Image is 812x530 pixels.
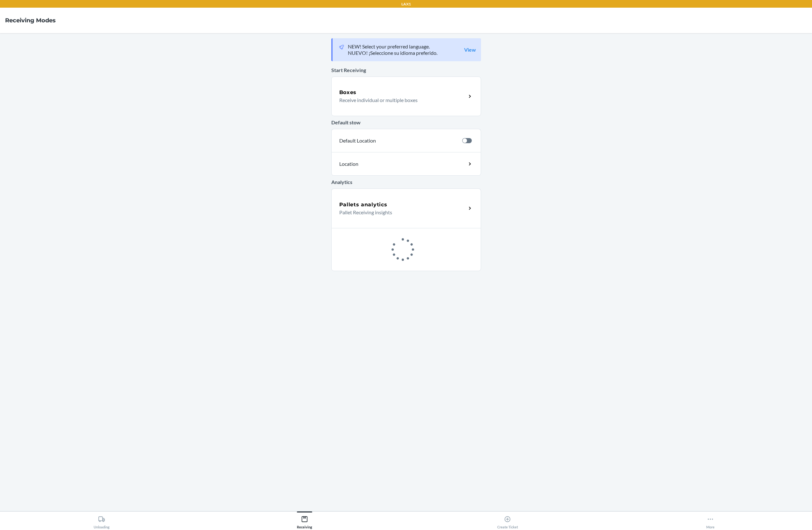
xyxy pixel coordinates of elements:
[339,137,457,144] p: Default Location
[406,512,609,529] button: Create Ticket
[339,201,387,209] h5: Pallets analytics
[297,513,312,529] div: Receiving
[339,96,461,104] p: Receive individual or multiple boxes
[706,513,715,529] div: More
[609,512,812,529] button: More
[331,119,481,126] p: Default stow
[339,160,414,168] p: Location
[348,50,437,56] p: NUEVO! ¡Seleccione su idioma preferido.
[331,178,481,186] p: Analytics
[401,1,411,7] p: LAX1
[497,513,518,529] div: Create Ticket
[348,43,437,50] p: NEW! Select your preferred language.
[5,16,56,25] h4: Receiving Modes
[331,188,481,228] a: Pallets analyticsPallet Receiving insights
[94,513,110,529] div: Unloading
[339,89,357,96] h5: Boxes
[464,47,476,53] a: View
[339,209,461,216] p: Pallet Receiving insights
[331,66,481,74] p: Start Receiving
[331,77,481,116] a: BoxesReceive individual or multiple boxes
[203,512,406,529] button: Receiving
[331,152,481,176] a: Location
